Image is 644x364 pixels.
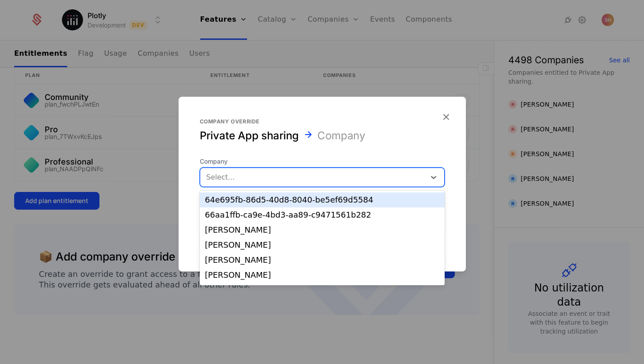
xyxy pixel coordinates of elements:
div: [PERSON_NAME] [205,271,439,279]
div: [PERSON_NAME] [205,241,439,249]
div: 64e695fb-86d5-40d8-8040-be5ef69d5584 [205,196,439,204]
div: Company override [200,118,445,125]
div: [PERSON_NAME] [205,256,439,264]
div: 66aa1ffb-ca9e-4bd3-aa89-c9471561b282 [205,211,439,219]
div: Private App sharing [200,128,299,142]
span: Company [200,157,445,165]
div: [PERSON_NAME] [205,226,439,234]
div: Company [317,128,365,142]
